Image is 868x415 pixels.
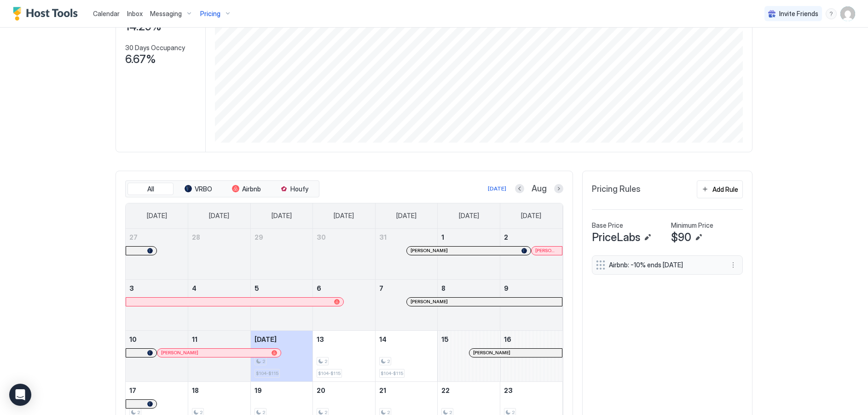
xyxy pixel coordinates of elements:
span: 11 [192,335,197,343]
span: Messaging [150,10,182,18]
span: [DATE] [209,212,229,220]
span: 7 [379,284,383,292]
span: 30 [317,233,326,241]
a: July 31, 2025 [376,229,438,246]
span: 15 [441,335,449,343]
div: Host Tools Logo [13,7,82,21]
div: menu [826,8,837,19]
span: 4 [192,284,197,292]
button: Next month [554,184,563,193]
span: 10 [129,335,137,343]
td: July 28, 2025 [188,229,251,280]
span: Pricing Rules [592,184,641,195]
button: Edit [642,232,653,243]
span: Calendar [93,10,120,17]
span: Aug [532,184,547,194]
td: August 7, 2025 [375,279,438,330]
span: $104-$115 [318,370,341,376]
span: $104-$115 [256,370,278,376]
div: [PERSON_NAME] [161,350,278,356]
span: Airbnb: -10% ends [DATE] [609,261,718,269]
a: August 11, 2025 [188,331,250,348]
td: July 27, 2025 [126,229,188,280]
a: Calendar [93,9,120,18]
div: menu [728,259,739,271]
a: Inbox [127,9,143,18]
span: [PERSON_NAME] [411,248,448,254]
td: August 14, 2025 [375,330,438,381]
div: Open Intercom Messenger [9,384,31,406]
span: 30 Days Occupancy [125,44,185,52]
span: 6 [317,284,321,292]
td: August 12, 2025 [250,330,313,381]
a: August 1, 2025 [438,229,500,246]
span: 9 [504,284,509,292]
td: August 15, 2025 [438,330,500,381]
span: 31 [379,233,387,241]
span: [DATE] [334,212,354,220]
a: Tuesday [262,203,301,228]
span: [DATE] [396,212,417,220]
span: 28 [192,233,200,241]
a: August 16, 2025 [500,331,562,348]
a: August 7, 2025 [376,280,438,297]
a: August 2, 2025 [500,229,562,246]
a: Wednesday [324,203,363,228]
a: July 29, 2025 [251,229,313,246]
span: [DATE] [255,335,277,343]
span: 18 [192,386,199,394]
td: August 13, 2025 [313,330,376,381]
div: Add Rule [712,184,738,194]
a: Sunday [138,203,176,228]
a: August 14, 2025 [376,331,438,348]
td: August 8, 2025 [438,279,500,330]
a: August 20, 2025 [313,382,375,399]
span: PriceLabs [592,231,640,244]
button: Add Rule [697,180,743,198]
td: August 9, 2025 [500,279,562,330]
td: July 29, 2025 [250,229,313,280]
a: July 27, 2025 [126,229,188,246]
td: August 2, 2025 [500,229,562,280]
span: [DATE] [272,212,292,220]
span: $90 [671,231,691,244]
button: More options [728,259,739,271]
a: Saturday [512,203,550,228]
a: Monday [200,203,238,228]
button: [DATE] [486,183,508,194]
span: 16 [504,335,511,343]
div: [PERSON_NAME] [411,248,527,254]
a: August 5, 2025 [251,280,313,297]
span: Minimum Price [671,221,713,230]
span: [PERSON_NAME] [535,248,558,254]
div: User profile [840,6,855,21]
td: August 10, 2025 [126,330,188,381]
td: July 31, 2025 [375,229,438,280]
span: [PERSON_NAME] [411,299,448,305]
a: July 30, 2025 [313,229,375,246]
span: $104-$115 [381,370,403,376]
span: 17 [129,386,136,394]
span: 2 [262,358,265,364]
a: August 13, 2025 [313,331,375,348]
span: [PERSON_NAME] [161,350,198,356]
span: 19 [255,386,262,394]
td: July 30, 2025 [313,229,376,280]
td: August 6, 2025 [313,279,376,330]
a: August 9, 2025 [500,280,562,297]
span: 1 [441,233,444,241]
span: 20 [317,386,325,394]
div: [PERSON_NAME] [473,350,558,356]
span: [DATE] [521,212,541,220]
span: 2 [504,233,508,241]
span: 3 [129,284,134,292]
td: August 3, 2025 [126,279,188,330]
td: August 11, 2025 [188,330,251,381]
span: Base Price [592,221,623,230]
span: 2 [324,358,327,364]
span: [PERSON_NAME] [473,350,510,356]
a: August 21, 2025 [376,382,438,399]
a: August 12, 2025 [251,331,313,348]
span: All [147,185,154,193]
a: August 15, 2025 [438,331,500,348]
